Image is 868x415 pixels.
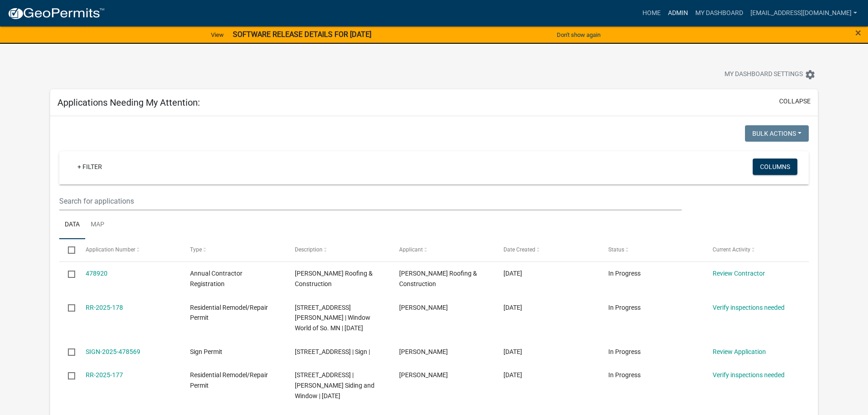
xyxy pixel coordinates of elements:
a: My Dashboard [692,5,747,22]
a: [EMAIL_ADDRESS][DOMAIN_NAME] [747,5,861,22]
span: Current Activity [713,246,750,253]
datatable-header-cell: Description [286,239,390,261]
span: × [855,26,861,39]
a: Home [639,5,664,22]
span: Sign Permit [190,348,222,355]
a: RR-2025-177 [86,371,123,379]
span: My Dashboard Settings [724,69,803,80]
a: Review Application [713,348,766,355]
span: In Progress [608,270,641,277]
button: Don't show again [553,27,604,42]
button: Columns [753,159,797,175]
span: Katie Enggren [399,304,448,311]
button: Bulk Actions [745,125,809,142]
a: Admin [664,5,692,22]
datatable-header-cell: Date Created [495,239,599,261]
a: RR-2025-178 [86,304,123,311]
span: 413 VALLEY ST S | Schmidt Siding and Window | 09/17/2025 [295,371,375,400]
span: Description [295,246,323,253]
a: SIGN-2025-478569 [86,348,140,355]
span: In Progress [608,371,641,379]
span: Mike Hansen Roofing & Construction [399,270,477,287]
span: Mike Hansen Roofing & Construction [295,270,373,287]
span: Jenna Krogh [399,371,448,379]
a: Review Contractor [713,270,765,277]
a: + Filter [70,159,109,175]
strong: SOFTWARE RELEASE DETAILS FOR [DATE] [233,30,371,39]
datatable-header-cell: Status [600,239,704,261]
span: Residential Remodel/Repair Permit [190,304,268,322]
button: My Dashboard Settingssettings [717,66,823,83]
span: Residential Remodel/Repair Permit [190,371,268,389]
datatable-header-cell: Select [59,239,77,261]
span: 2700 BROADWAY ST S | Sign | [295,348,370,355]
a: 478920 [86,270,108,277]
span: Type [190,246,202,253]
a: View [207,27,227,42]
input: Search for applications [59,192,681,210]
span: 09/15/2025 [503,348,522,355]
datatable-header-cell: Type [181,239,286,261]
span: Date Created [503,246,535,253]
span: 09/15/2025 [503,304,522,311]
a: Data [59,210,85,240]
span: 09/13/2025 [503,371,522,379]
datatable-header-cell: Current Activity [704,239,808,261]
span: Status [608,246,624,253]
span: In Progress [608,304,641,311]
span: Application Number [86,246,135,253]
span: Applicant [399,246,423,253]
i: settings [805,69,816,80]
span: 09/15/2025 [503,270,522,277]
span: 723 PAYNE ST S | Window World of So. MN | 10/14/2025 [295,304,370,332]
span: Ben Bailey [399,348,448,355]
datatable-header-cell: Applicant [390,239,495,261]
span: Annual Contractor Registration [190,270,242,287]
a: Verify inspections needed [713,304,785,311]
a: Map [85,210,110,240]
button: Close [855,27,861,38]
span: In Progress [608,348,641,355]
datatable-header-cell: Application Number [77,239,181,261]
h5: Applications Needing My Attention: [57,97,200,108]
a: Verify inspections needed [713,371,785,379]
button: collapse [779,97,811,106]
